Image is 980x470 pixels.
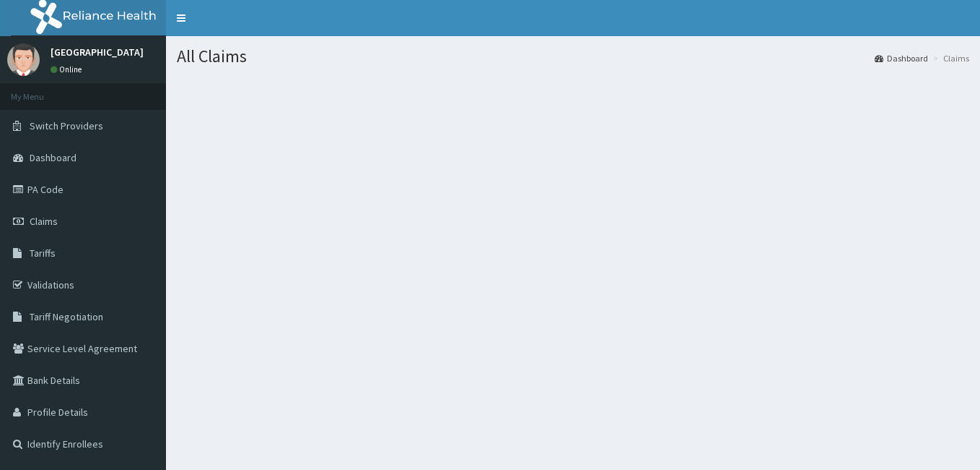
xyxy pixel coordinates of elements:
[30,151,76,164] span: Dashboard
[30,247,56,260] span: Tariffs
[875,52,928,64] a: Dashboard
[51,64,85,74] a: Online
[51,47,144,57] p: [GEOGRAPHIC_DATA]
[30,119,103,132] span: Switch Providers
[30,310,103,323] span: Tariff Negotiation
[7,43,40,76] img: User Image
[30,215,58,228] span: Claims
[177,47,969,66] h1: All Claims
[929,52,969,64] li: Claims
